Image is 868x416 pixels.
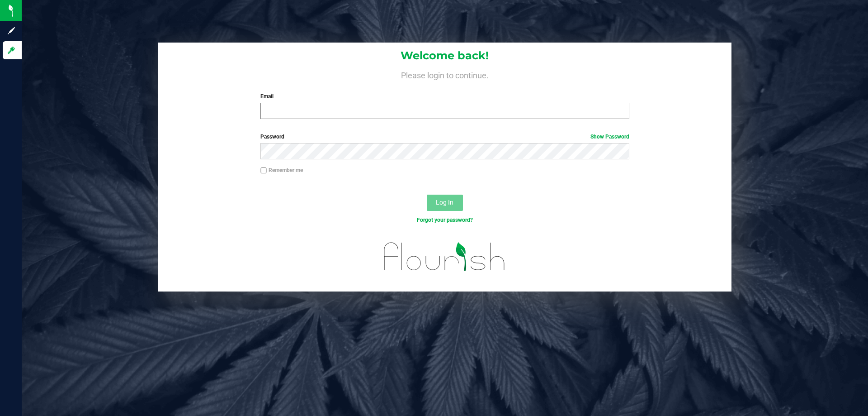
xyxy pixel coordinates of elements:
[373,234,516,280] img: flourish_logo.svg
[427,195,463,211] button: Log In
[417,217,473,223] a: Forgot your password?
[260,166,303,174] label: Remember me
[260,134,284,140] span: Password
[260,92,629,100] label: Email
[260,167,267,174] input: Remember me
[158,50,731,62] h1: Welcome back!
[7,46,16,55] inline-svg: Log in
[436,199,453,206] span: Log In
[7,26,16,35] inline-svg: Sign up
[158,69,731,80] h4: Please login to continue.
[590,134,629,140] a: Show Password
